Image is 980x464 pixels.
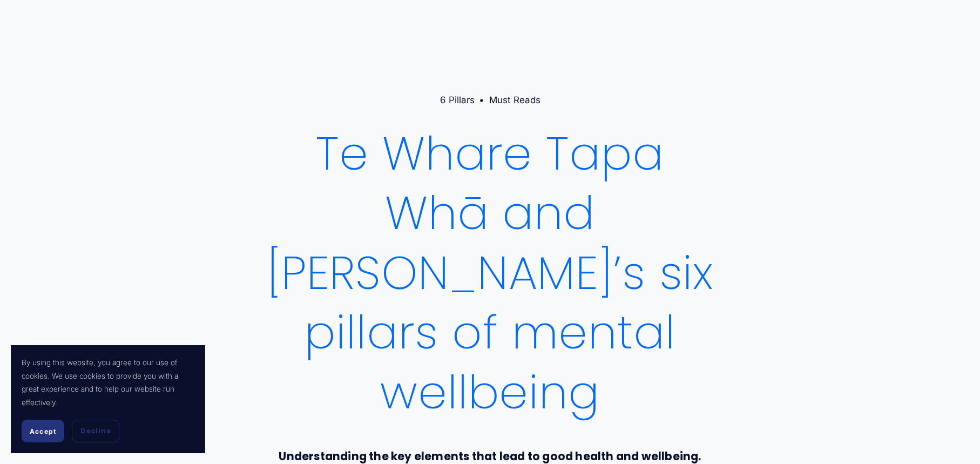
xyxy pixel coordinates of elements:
strong: Understanding the key elements that lead to good health and wellbeing. [279,449,701,464]
p: By using this website, you agree to our use of cookies. We use cookies to provide you with a grea... [22,356,194,409]
a: Must Reads [489,95,540,105]
h1: Te Whare Tapa Whā and [PERSON_NAME]’s six pillars of mental wellbeing [265,124,715,423]
a: 6 Pillars [440,95,475,105]
button: Decline [72,420,119,442]
span: Decline [80,426,111,436]
section: Cookie banner [11,345,205,453]
button: Accept [22,420,64,442]
span: Accept [30,427,56,435]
